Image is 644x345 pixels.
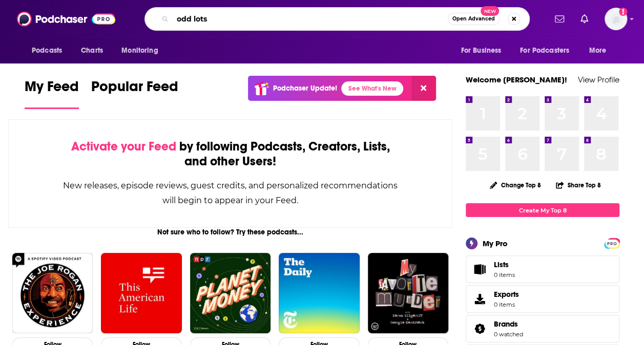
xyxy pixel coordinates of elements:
a: My Feed [25,78,79,109]
button: Open AdvancedNew [448,13,500,25]
div: by following Podcasts, Creators, Lists, and other Users! [60,139,401,169]
a: Brands [469,321,490,336]
button: Show profile menu [605,8,627,30]
a: Brands [494,319,523,329]
a: Welcome [PERSON_NAME]! [466,75,567,84]
a: Lists [466,255,619,283]
img: My Favorite Murder with Karen Kilgariff and Georgia Hardstark [368,253,448,333]
button: open menu [582,41,619,60]
span: Exports [494,290,519,299]
a: Create My Top 8 [466,203,619,217]
span: My Feed [25,78,79,101]
span: New [481,6,499,16]
div: New releases, episode reviews, guest credits, and personalized recommendations will begin to appe... [60,178,401,208]
a: Exports [466,285,619,313]
span: For Podcasters [520,44,569,58]
a: See What's New [341,81,403,96]
span: Brands [494,319,518,329]
div: Not sure who to follow? Try these podcasts... [8,228,452,236]
button: open menu [513,41,584,60]
img: The Daily [279,253,359,333]
span: Logged in as Morgan16 [605,8,627,30]
p: Podchaser Update! [273,84,337,93]
span: Activate your Feed [71,139,176,154]
span: Lists [494,260,515,269]
span: For Business [461,44,501,58]
span: Monitoring [121,44,158,58]
span: Open Advanced [452,16,495,21]
a: View Profile [578,75,619,84]
input: Search podcasts, credits, & more... [173,11,448,27]
img: User Profile [605,8,627,30]
img: The Joe Rogan Experience [12,253,93,333]
div: My Pro [483,239,508,248]
span: Charts [81,44,103,58]
span: Exports [469,292,490,306]
a: PRO [606,239,618,247]
button: open menu [25,41,75,60]
button: open menu [114,41,171,60]
span: Lists [494,260,509,269]
div: Search podcasts, credits, & more... [144,7,530,31]
a: Show notifications dropdown [551,10,568,28]
a: 0 watched [494,331,523,338]
button: Change Top 8 [484,179,547,191]
img: This American Life [101,253,181,333]
button: Share Top 8 [555,175,601,195]
button: open menu [453,41,514,60]
a: Popular Feed [91,78,178,109]
a: Show notifications dropdown [576,10,592,28]
img: Podchaser - Follow, Share and Rate Podcasts [17,9,115,29]
img: Planet Money [190,253,271,333]
span: 0 items [494,301,519,308]
span: Popular Feed [91,78,178,101]
span: Podcasts [32,44,62,58]
span: Brands [466,315,619,342]
span: PRO [606,240,618,247]
span: 0 items [494,271,515,278]
svg: Add a profile image [619,8,627,16]
span: Lists [469,262,490,276]
a: Charts [74,41,109,60]
span: More [589,44,607,58]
